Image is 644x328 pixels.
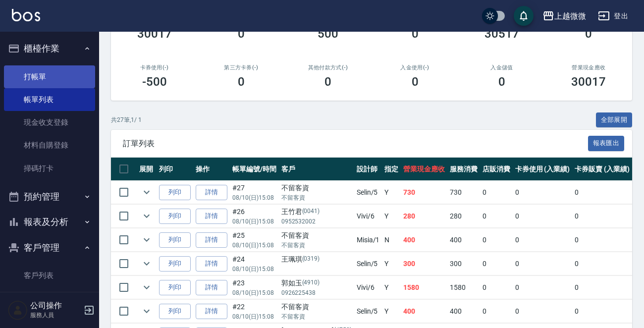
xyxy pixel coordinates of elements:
[4,235,95,261] button: 客戶管理
[137,27,172,41] h3: 30017
[401,228,447,252] td: 400
[30,301,81,311] h5: 公司操作
[281,241,352,250] p: 不留客資
[281,278,352,288] div: 郭如玉
[513,228,573,252] td: 0
[139,185,154,200] button: expand row
[302,254,320,265] p: (0319)
[4,134,95,157] a: 材料自購登錄
[498,75,505,89] h3: 0
[572,181,632,204] td: 0
[123,64,186,71] h2: 卡券使用(-)
[513,300,573,323] td: 0
[572,205,632,228] td: 0
[447,276,480,299] td: 1580
[281,217,352,226] p: 0952532002
[139,209,154,223] button: expand row
[297,64,360,71] h2: 其他付款方式(-)
[4,157,95,180] a: 掃碼打卡
[484,27,519,41] h3: 30517
[123,139,588,149] span: 訂單列表
[585,27,592,41] h3: 0
[588,138,625,148] a: 報表匯出
[571,75,606,89] h3: 30017
[4,65,95,88] a: 打帳單
[554,10,586,22] div: 上越微微
[382,181,401,204] td: Y
[281,230,352,241] div: 不留客資
[232,288,276,297] p: 08/10 (日) 15:08
[281,302,352,312] div: 不留客資
[8,300,28,320] img: Person
[4,111,95,134] a: 現金收支登錄
[572,276,632,299] td: 0
[139,280,154,295] button: expand row
[447,252,480,275] td: 300
[401,181,447,204] td: 730
[157,158,193,181] th: 列印
[210,64,272,71] h2: 第三方卡券(-)
[142,75,167,89] h3: -500
[230,252,279,275] td: #24
[281,193,352,202] p: 不留客資
[480,252,513,275] td: 0
[238,27,245,41] h3: 0
[354,276,382,299] td: Vivi /6
[572,228,632,252] td: 0
[232,193,276,202] p: 08/10 (日) 15:08
[412,27,419,41] h3: 0
[281,207,352,217] div: 王竹君
[230,158,279,181] th: 帳單編號/時間
[354,205,382,228] td: Vivi /6
[382,228,401,252] td: N
[232,265,276,273] p: 08/10 (日) 15:08
[513,158,573,181] th: 卡券使用 (入業績)
[230,228,279,252] td: #25
[480,158,513,181] th: 店販消費
[354,300,382,323] td: Selin /5
[382,158,401,181] th: 指定
[159,185,191,200] button: 列印
[232,241,276,250] p: 08/10 (日) 15:08
[401,276,447,299] td: 1580
[137,158,157,181] th: 展開
[30,311,81,320] p: 服務人員
[12,9,40,21] img: Logo
[447,228,480,252] td: 400
[572,158,632,181] th: 卡券販賣 (入業績)
[302,207,320,217] p: (0041)
[382,300,401,323] td: Y
[382,205,401,228] td: Y
[232,217,276,226] p: 08/10 (日) 15:08
[4,36,95,61] button: 櫃檯作業
[572,252,632,275] td: 0
[447,181,480,204] td: 730
[514,6,534,26] button: save
[324,75,331,89] h3: 0
[401,252,447,275] td: 300
[594,7,632,25] button: 登出
[513,252,573,275] td: 0
[281,312,352,321] p: 不留客資
[588,136,625,151] button: 報表匯出
[557,64,620,71] h2: 營業現金應收
[196,209,227,224] a: 詳情
[159,256,191,272] button: 列印
[302,278,320,288] p: (4910)
[382,252,401,275] td: Y
[4,88,95,111] a: 帳單列表
[196,232,227,248] a: 詳情
[401,158,447,181] th: 營業現金應收
[382,276,401,299] td: Y
[318,27,338,41] h3: 500
[480,300,513,323] td: 0
[238,75,245,89] h3: 0
[480,228,513,252] td: 0
[4,264,95,287] a: 客戶列表
[4,184,95,210] button: 預約管理
[401,300,447,323] td: 400
[230,205,279,228] td: #26
[596,112,633,128] button: 全部展開
[383,64,446,71] h2: 入金使用(-)
[447,300,480,323] td: 400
